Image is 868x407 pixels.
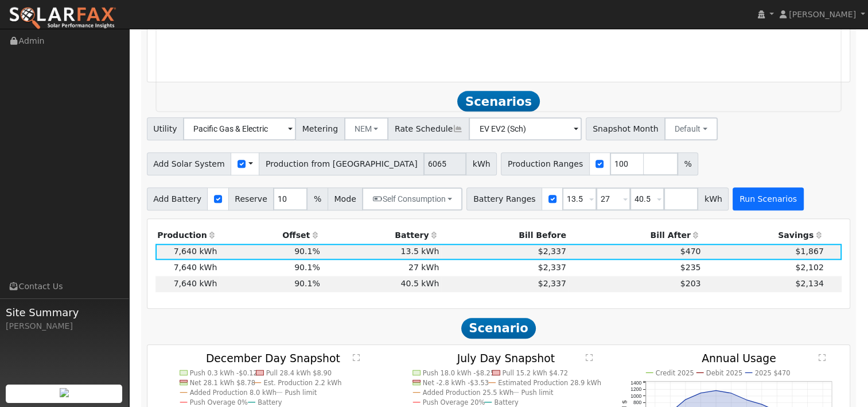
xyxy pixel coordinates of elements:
td: 7,640 kWh [155,276,219,292]
span: Reserve [228,187,274,210]
span: $1,867 [795,247,823,256]
span: $2,102 [795,263,823,272]
text: 2025 $470 [755,368,791,377]
span: $2,337 [538,279,566,288]
span: Mode [328,187,363,210]
th: Bill After [568,228,703,244]
span: 90.1% [294,263,320,272]
span: $2,337 [538,263,566,272]
td: 7,640 kWh [155,260,219,276]
text: Battery [258,398,282,406]
button: Run Scenarios [733,187,803,210]
img: SolarFax [9,6,116,30]
div: [PERSON_NAME] [6,320,123,332]
circle: onclick="" [715,389,717,391]
span: $203 [680,279,701,288]
text: Pull 15.2 kWh $4.72 [502,368,568,377]
td: 7,640 kWh [155,244,219,260]
span: Battery Ranges [466,187,542,210]
circle: onclick="" [761,403,762,405]
text: Est. Production 2.2 kWh [263,378,341,386]
span: $2,337 [538,247,566,256]
text: Push 18.0 kWh -$8.25 [422,368,495,377]
td: 40.5 kWh [322,276,441,292]
button: Default [664,117,718,140]
span: Utility [147,117,184,140]
text: Added Production 25.5 kWh [422,389,513,397]
td: 13.5 kWh [322,244,441,260]
button: Self Consumption [362,187,462,210]
span: [PERSON_NAME] [789,10,856,19]
text: 1400 [630,379,641,385]
text: 1200 [630,386,641,392]
circle: onclick="" [699,391,701,393]
text: Battery [494,398,519,406]
text: Net -2.8 kWh -$3.53 [422,378,488,386]
span: Site Summary [6,305,123,320]
span: Add Solar System [147,152,232,175]
span: % [678,152,698,175]
circle: onclick="" [684,398,686,400]
text:  [353,354,360,362]
circle: onclick="" [730,392,732,394]
img: retrieve [60,388,69,397]
span: Metering [295,117,345,140]
text:  [586,354,593,362]
span: $470 [680,247,701,256]
span: Savings [778,231,813,240]
span: kWh [466,152,497,175]
span: Scenario [461,318,536,339]
text: Estimated Production 28.9 kWh [498,378,601,386]
text: Added Production 8.0 kWh [189,389,277,397]
th: Bill Before [441,228,569,244]
text: 1000 [630,393,641,398]
text: Push Overage 0% [189,398,248,406]
text: Push limit [521,389,554,397]
span: 90.1% [294,247,320,256]
button: NEM [344,117,389,140]
span: % [307,187,328,210]
td: 27 kWh [322,260,441,276]
span: 90.1% [294,279,320,288]
text: 800 [633,400,641,405]
span: Snapshot Month [586,117,665,140]
span: $2,134 [795,279,823,288]
span: Production Ranges [501,152,589,175]
circle: onclick="" [745,398,747,400]
text: Debit 2025 [706,368,743,377]
span: $235 [680,263,701,272]
text: Push 0.3 kWh -$0.12 [189,368,257,377]
text: Annual Usage [702,352,776,364]
text: Credit 2025 [655,368,694,377]
text: Net 28.1 kWh $8.78 [189,378,255,386]
span: kWh [698,187,729,210]
input: Select a Utility [183,117,296,140]
text: Pull 28.4 kWh $8.90 [266,368,332,377]
th: Battery [322,228,441,244]
text: Push limit [285,389,317,397]
input: Select a Rate Schedule [469,117,582,140]
text:  [819,354,826,362]
th: Offset [219,228,322,244]
span: Production from [GEOGRAPHIC_DATA] [259,152,424,175]
text: July Day Snapshot [456,352,555,364]
span: Rate Schedule [388,117,469,140]
span: Add Battery [147,187,208,210]
text: Push Overage 20% [422,398,485,406]
th: Production [155,228,219,244]
text: December Day Snapshot [206,352,340,364]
